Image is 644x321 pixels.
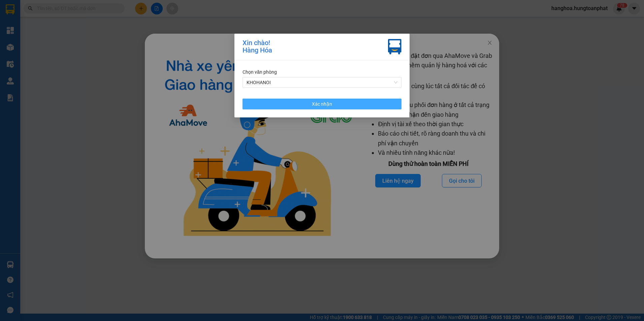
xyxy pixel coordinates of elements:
div: Xin chào! Hàng Hóa [243,39,272,55]
div: Chọn văn phòng [243,68,401,76]
button: Xác nhận [243,99,401,109]
img: vxr-icon [388,39,401,55]
span: KHOHANOI [247,77,397,87]
span: Xác nhận [312,100,332,108]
